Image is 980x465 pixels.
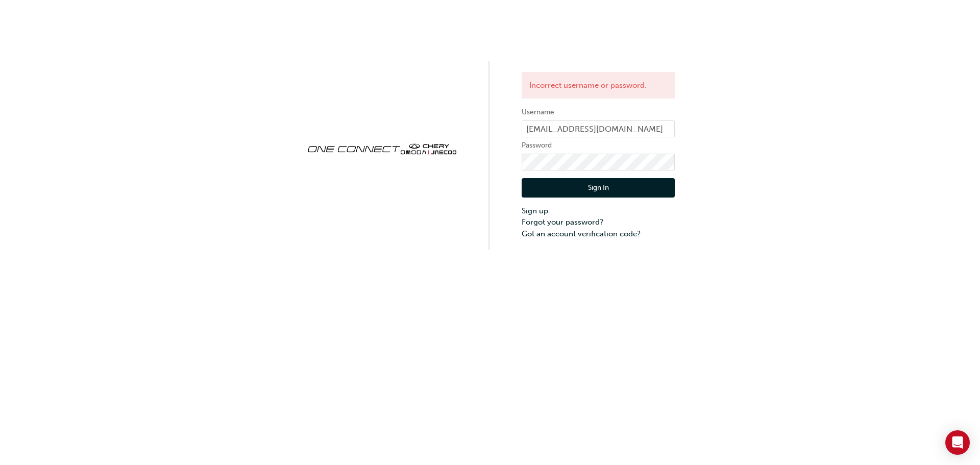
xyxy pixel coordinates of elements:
[945,430,970,455] div: Open Intercom Messenger
[522,72,675,99] div: Incorrect username or password.
[522,228,675,240] a: Got an account verification code?
[522,205,675,217] a: Sign up
[522,216,675,228] a: Forgot your password?
[522,120,675,138] input: Username
[305,135,458,161] img: oneconnect
[522,178,675,198] button: Sign In
[522,139,675,152] label: Password
[522,106,675,118] label: Username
